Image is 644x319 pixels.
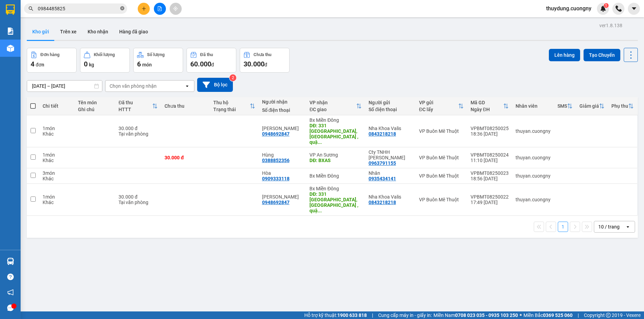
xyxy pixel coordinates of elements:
[631,6,637,12] span: caret-down
[200,52,213,57] div: Đã thu
[318,208,322,213] span: ...
[419,100,458,105] div: VP gửi
[43,200,71,205] div: Khác
[142,6,146,11] span: plus
[27,23,55,40] button: Kho gửi
[309,100,356,105] div: VP nhận
[7,274,14,280] span: question-circle
[369,170,412,176] div: Nhân
[554,97,576,115] th: Toggle SortBy
[543,312,573,318] strong: 0369 525 060
[84,60,88,68] span: 0
[157,6,162,11] span: file-add
[471,170,509,176] div: VPBMT08250023
[598,223,620,230] div: 10 / trang
[369,131,396,137] div: 0843218218
[306,97,365,115] th: Toggle SortBy
[309,173,362,179] div: Bx Miền Đông
[43,131,71,137] div: Khác
[187,48,236,73] button: Đã thu60.000đ
[471,126,509,131] div: VPBMT08250025
[309,158,362,163] div: DĐ: BXAS
[262,126,303,131] div: C Hương
[229,74,236,81] sup: 2
[6,4,15,15] img: logo-vxr
[520,314,522,317] span: ⚪️
[43,170,71,176] div: 3 món
[184,83,190,89] svg: open
[262,194,303,200] div: C Hương
[369,200,396,205] div: 0843218218
[262,131,290,137] div: 0948692847
[78,100,112,105] div: Tên món
[262,170,303,176] div: Hòa
[240,48,290,73] button: Chưa thu30.000đ
[43,126,71,131] div: 1 món
[262,152,303,158] div: Hùng
[611,103,628,109] div: Phụ thu
[304,311,367,319] span: Hỗ trợ kỹ thuật:
[253,52,271,57] div: Chưa thu
[471,131,509,137] div: 18:36 [DATE]
[516,128,551,134] div: thuyan.cuongny
[600,6,606,12] img: icon-new-feature
[7,289,14,296] span: notification
[337,312,367,318] strong: 1900 633 818
[419,197,464,202] div: VP Buôn Mê Thuột
[309,107,356,112] div: ĐC giao
[309,186,362,191] div: Bx Miền Đông
[264,62,267,67] span: đ
[27,81,102,92] input: Select a date range.
[244,60,264,68] span: 30.000
[369,149,412,160] div: Cty TNHH Thủy Kim Sinh
[43,194,71,200] div: 1 món
[262,176,290,181] div: 0909333118
[309,123,362,145] div: DĐ: 331 điện biên phủ, phường 4 , quận 3
[576,97,608,115] th: Toggle SortBy
[516,103,551,109] div: Nhân viên
[523,311,573,319] span: Miền Bắc
[608,97,637,115] th: Toggle SortBy
[7,258,14,265] img: warehouse-icon
[114,23,154,40] button: Hàng đã giao
[118,126,158,131] div: 30.000 đ
[471,158,509,163] div: 11:10 [DATE]
[142,62,152,67] span: món
[197,78,233,92] button: Bộ lọc
[43,152,71,158] div: 1 món
[7,28,14,35] img: solution-icon
[55,23,82,40] button: Trên xe
[369,107,412,112] div: Số điện thoại
[419,173,464,179] div: VP Buôn Mê Thuột
[213,100,250,105] div: Thu hộ
[115,97,161,115] th: Toggle SortBy
[433,311,518,319] span: Miền Nam
[628,3,640,15] button: caret-down
[7,45,14,52] img: warehouse-icon
[467,97,512,115] th: Toggle SortBy
[36,62,44,67] span: đơn
[516,197,551,202] div: thuyan.cuongny
[262,99,303,105] div: Người nhận
[154,3,166,15] button: file-add
[541,4,597,13] span: thuydung.cuongny
[27,48,77,73] button: Đơn hàng4đơn
[120,6,124,12] span: close-circle
[455,312,518,318] strong: 0708 023 035 - 0935 103 250
[369,176,396,181] div: 0935434141
[369,194,412,200] div: Nha Khoa Valis
[606,313,611,318] span: copyright
[211,62,214,67] span: đ
[165,155,206,160] div: 30.000 đ
[190,60,211,68] span: 60.000
[173,6,178,11] span: aim
[120,6,124,10] span: close-circle
[118,107,152,112] div: HTTT
[38,5,119,12] input: Tìm tên, số ĐT hoặc mã đơn
[138,3,150,15] button: plus
[369,100,412,105] div: Người gửi
[516,155,551,160] div: thuyan.cuongny
[137,60,141,68] span: 6
[210,97,259,115] th: Toggle SortBy
[43,103,71,109] div: Chi tiết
